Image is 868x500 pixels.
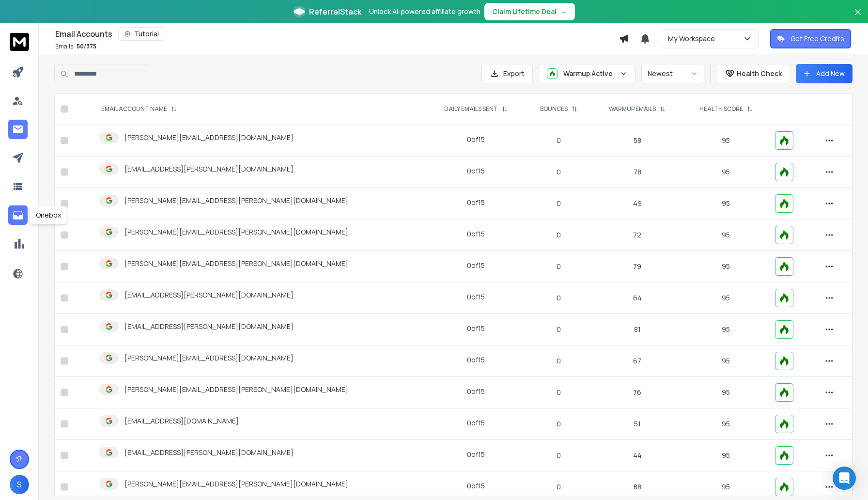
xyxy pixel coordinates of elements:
[790,34,844,44] p: Get Free Credits
[124,353,294,363] p: [PERSON_NAME][EMAIL_ADDRESS][DOMAIN_NAME]
[77,42,96,50] span: 50 / 375
[118,27,165,41] button: Tutorial
[124,227,348,237] p: [PERSON_NAME][EMAIL_ADDRESS][PERSON_NAME][DOMAIN_NAME]
[531,136,586,145] p: 0
[682,188,769,219] td: 95
[592,345,682,377] td: 67
[124,416,239,426] p: [EMAIL_ADDRESS][DOMAIN_NAME]
[531,293,586,303] p: 0
[124,479,348,489] p: [PERSON_NAME][EMAIL_ADDRESS][PERSON_NAME][DOMAIN_NAME]
[609,105,656,113] p: WARMUP EMAILS
[55,43,96,50] p: Emails :
[467,355,485,365] div: 0 of 15
[531,167,586,177] p: 0
[467,387,485,396] div: 0 of 15
[101,105,177,113] div: EMAIL ACCOUNT NAME
[592,156,682,188] td: 78
[592,314,682,345] td: 81
[592,408,682,440] td: 51
[55,27,619,41] div: Email Accounts
[531,419,586,429] p: 0
[531,262,586,271] p: 0
[682,156,769,188] td: 95
[682,440,769,471] td: 95
[796,64,852,83] button: Add New
[641,64,704,83] button: Newest
[682,314,769,345] td: 95
[124,259,348,268] p: [PERSON_NAME][EMAIL_ADDRESS][PERSON_NAME][DOMAIN_NAME]
[682,251,769,282] td: 95
[563,69,616,78] p: Warmup Active
[699,105,743,113] p: HEALTH SCORE
[467,166,485,176] div: 0 of 15
[467,418,485,428] div: 0 of 15
[682,125,769,156] td: 95
[592,282,682,314] td: 64
[592,219,682,251] td: 72
[467,261,485,270] div: 0 of 15
[592,251,682,282] td: 79
[833,467,856,490] div: Open Intercom Messenger
[124,290,294,300] p: [EMAIL_ADDRESS][PERSON_NAME][DOMAIN_NAME]
[770,29,851,48] button: Get Free Credits
[481,64,533,83] button: Export
[592,377,682,408] td: 76
[531,230,586,240] p: 0
[309,6,361,17] span: ReferralStack
[124,322,294,331] p: [EMAIL_ADDRESS][PERSON_NAME][DOMAIN_NAME]
[682,408,769,440] td: 95
[484,3,575,20] button: Claim Lifetime Deal→
[124,448,294,457] p: [EMAIL_ADDRESS][PERSON_NAME][DOMAIN_NAME]
[30,206,67,224] div: Onebox
[467,450,485,459] div: 0 of 15
[682,377,769,408] td: 95
[467,135,485,144] div: 0 of 15
[369,7,480,16] p: Unlock AI-powered affiliate growth
[124,385,348,394] p: [PERSON_NAME][EMAIL_ADDRESS][PERSON_NAME][DOMAIN_NAME]
[592,440,682,471] td: 44
[531,482,586,492] p: 0
[124,133,294,142] p: [PERSON_NAME][EMAIL_ADDRESS][DOMAIN_NAME]
[531,451,586,460] p: 0
[531,325,586,334] p: 0
[124,196,348,205] p: [PERSON_NAME][EMAIL_ADDRESS][PERSON_NAME][DOMAIN_NAME]
[560,7,567,16] span: →
[531,199,586,208] p: 0
[467,324,485,333] div: 0 of 15
[852,6,864,29] button: Close banner
[467,481,485,491] div: 0 of 15
[682,282,769,314] td: 95
[531,388,586,397] p: 0
[592,188,682,219] td: 49
[10,475,29,494] button: S
[467,198,485,207] div: 0 of 15
[124,164,294,174] p: [EMAIL_ADDRESS][PERSON_NAME][DOMAIN_NAME]
[682,219,769,251] td: 95
[737,69,782,78] p: Health Check
[531,356,586,366] p: 0
[592,125,682,156] td: 58
[467,229,485,239] div: 0 of 15
[717,64,790,83] button: Health Check
[467,292,485,302] div: 0 of 15
[540,105,568,113] p: BOUNCES
[668,34,719,44] p: My Workspace
[444,105,498,113] p: DAILY EMAILS SENT
[682,345,769,377] td: 95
